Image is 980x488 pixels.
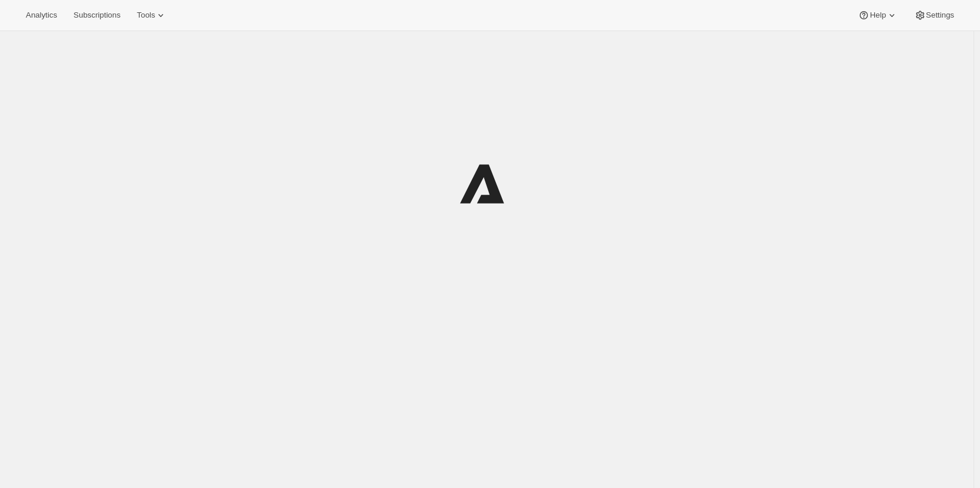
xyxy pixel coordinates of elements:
button: Settings [907,7,961,23]
button: Help [851,7,904,23]
span: Settings [926,11,954,20]
button: Tools [130,7,174,23]
span: Analytics [26,11,57,20]
button: Subscriptions [66,7,127,23]
button: Analytics [19,7,64,23]
span: Help [870,11,886,20]
span: Subscriptions [73,11,120,20]
span: Tools [137,11,155,20]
